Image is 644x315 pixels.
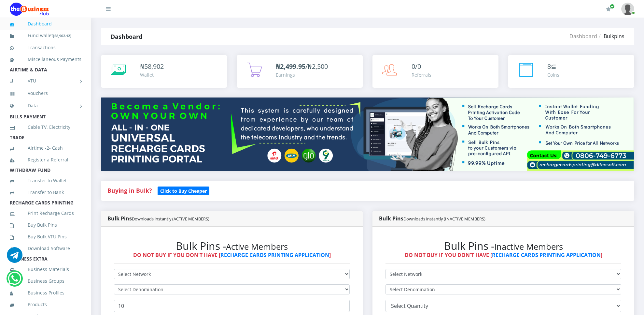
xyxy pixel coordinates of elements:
a: Airtime -2- Cash [10,141,81,156]
a: Data [10,97,81,114]
span: Renew/Upgrade Subscription [610,4,615,9]
span: 8 [547,62,551,71]
a: RECHARGE CARDS PRINTING APPLICATION [220,251,329,259]
a: Transactions [10,40,81,55]
a: Business Materials [10,262,81,277]
div: Earnings [276,71,328,78]
a: Business Profiles [10,285,81,300]
div: Wallet [140,71,164,78]
a: Cable TV, Electricity [10,120,81,135]
strong: Buying in Bulk? [107,187,152,194]
span: 0/0 [412,62,421,71]
strong: Bulk Pins [379,215,485,222]
a: 0/0 Referrals [372,55,498,88]
small: Inactive Members [494,241,563,252]
img: User [621,3,634,15]
h2: Bulk Pins - [385,240,621,252]
input: Enter Quantity [114,300,350,312]
a: ₦2,499.95/₦2,500 Earnings [237,55,363,88]
div: ⊆ [547,62,559,71]
a: Buy Bulk Pins [10,217,81,232]
span: /₦2,500 [276,62,328,71]
div: Referrals [412,71,431,78]
a: Vouchers [10,86,81,101]
a: Business Groups [10,274,81,289]
a: ₦58,902 Wallet [101,55,227,88]
a: Dashboard [569,33,597,40]
a: VTU [10,73,81,89]
span: 58,902 [144,62,164,71]
a: Miscellaneous Payments [10,52,81,67]
a: Register a Referral [10,152,81,167]
i: Renew/Upgrade Subscription [606,7,611,12]
a: Chat for support [8,276,21,286]
b: ₦2,499.95 [276,62,305,71]
b: 58,902.12 [54,33,70,38]
a: Dashboard [10,16,81,31]
a: Fund wallet[58,902.12] [10,28,81,43]
a: Transfer to Wallet [10,173,81,188]
small: [ ] [53,33,71,38]
small: Downloads instantly (INACTIVE MEMBERS) [403,216,485,222]
img: multitenant_rcp.png [101,97,634,171]
strong: DO NOT BUY IF YOU DON'T HAVE [ ] [405,251,602,259]
a: Buy Bulk VTU Pins [10,229,81,244]
a: Chat for support [7,252,22,263]
small: Downloads instantly (ACTIVE MEMBERS) [132,216,209,222]
img: Logo [10,3,49,16]
div: ₦ [140,62,164,71]
h2: Bulk Pins - [114,240,350,252]
a: Click to Buy Cheaper [158,187,209,194]
li: Bulkpins [597,32,624,40]
a: Download Software [10,241,81,256]
strong: DO NOT BUY IF YOU DON'T HAVE [ ] [133,251,331,259]
a: Transfer to Bank [10,185,81,200]
b: Click to Buy Cheaper [160,188,207,194]
a: Products [10,297,81,312]
a: RECHARGE CARDS PRINTING APPLICATION [492,251,601,259]
small: Active Members [226,241,288,252]
strong: Bulk Pins [107,215,209,222]
a: Print Recharge Cards [10,206,81,221]
div: Coins [547,71,559,78]
strong: Dashboard [111,33,142,40]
